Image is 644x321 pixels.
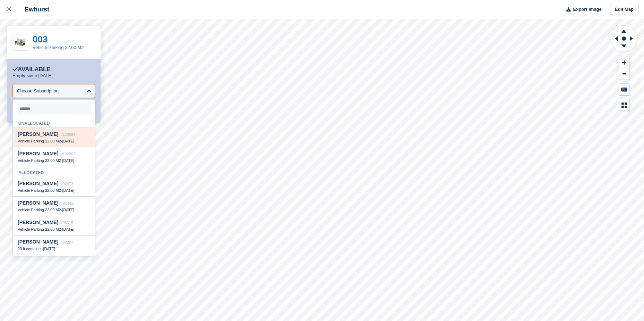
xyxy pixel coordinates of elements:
span: #93315 [60,221,73,225]
span: [PERSON_NAME] [18,181,58,186]
span: #102902 [60,152,75,156]
div: Unallocated [13,117,95,128]
span: #92473 [60,182,73,186]
div: Ewhurst [18,5,49,14]
span: [DATE] [62,158,74,163]
span: Vehicle Parking 22.00 M2 [18,139,61,143]
span: [PERSON_NAME] [18,131,58,137]
div: - [18,207,90,212]
div: - [18,188,90,193]
span: Vehicle Parking 22.00 M2 [18,188,61,192]
p: Empty since [DATE] [12,73,52,79]
span: [PERSON_NAME] [18,239,58,245]
button: Map Legend [619,99,629,111]
span: Vehicle Parking 22.00 M2 [18,227,61,231]
span: #92287 [60,240,73,244]
span: #103584 [60,132,75,137]
span: 20 ft container [18,247,42,251]
button: Zoom In [619,57,629,68]
span: [DATE] [62,188,74,192]
span: Vehicle Parking 22.00 M2 [18,158,61,163]
img: 50.jpg [13,36,29,49]
a: 003 [33,34,48,44]
button: Keyboard Shortcuts [619,84,629,95]
div: - [18,139,90,143]
span: #92442 [60,201,73,205]
span: Vehicle Parking 22.00 M2 [18,208,61,212]
span: [DATE] [62,227,74,231]
div: - [18,246,90,251]
div: - [18,158,90,163]
div: Available [12,66,51,73]
button: Export Image [562,4,602,15]
span: [PERSON_NAME] [18,200,58,206]
span: [DATE] [62,139,74,143]
span: [DATE] [62,208,74,212]
span: [PERSON_NAME] [18,151,58,156]
div: Allocated [13,166,95,177]
button: Zoom Out [619,68,629,80]
div: - [18,227,90,232]
div: Choose Subscription [17,88,59,94]
span: [PERSON_NAME] [18,220,58,225]
span: [DATE] [43,247,55,251]
a: Vehicle Parking 22.00 M2 [33,45,84,50]
a: Edit Map [610,4,638,15]
span: Export Image [573,6,601,13]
